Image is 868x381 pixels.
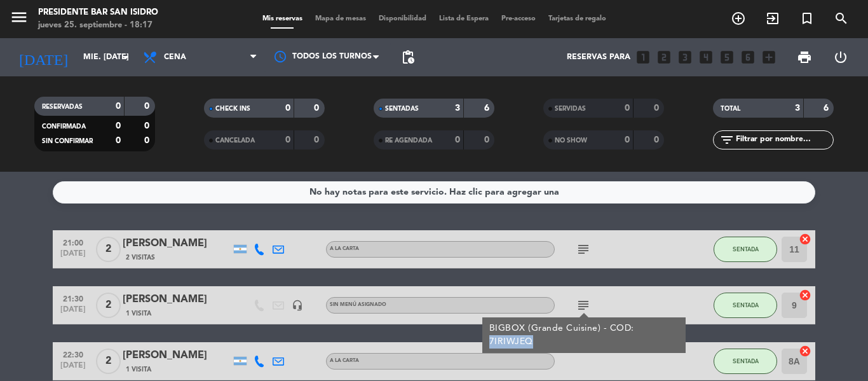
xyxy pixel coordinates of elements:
strong: 0 [455,135,460,144]
span: [DATE] [57,249,89,264]
i: looks_6 [740,49,756,66]
i: turned_in_not [799,11,815,26]
strong: 6 [484,104,492,113]
span: CANCELADA [215,137,255,144]
span: 2 [96,293,121,318]
i: menu [10,8,29,27]
i: cancel [799,233,811,246]
span: Disponibilidad [372,15,433,22]
strong: 0 [285,135,290,144]
button: SENTADA [714,349,777,374]
div: [PERSON_NAME] [123,235,231,252]
span: print [797,50,812,65]
i: cancel [799,289,811,301]
span: CHECK INS [215,106,250,112]
strong: 3 [455,104,460,113]
span: Reservas para [567,53,630,62]
span: [DATE] [57,305,89,320]
div: BIGBOX (Grande Cuisine) - COD: 7IRIWJEQ [489,322,679,349]
div: jueves 25. septiembre - 18:17 [38,19,158,32]
span: SENTADAS [385,106,419,112]
strong: 0 [144,102,152,111]
span: A LA CARTA [330,358,359,363]
strong: 6 [824,104,831,113]
strong: 0 [144,121,152,130]
strong: 0 [314,104,322,113]
i: looks_one [635,49,651,66]
strong: 0 [625,104,630,113]
i: add_circle_outline [731,11,746,26]
span: Sin menú asignado [330,302,386,307]
i: search [834,11,849,26]
i: looks_4 [698,49,714,66]
strong: 0 [314,135,322,144]
span: 22:30 [57,347,89,361]
span: SERVIDAS [555,106,586,112]
strong: 3 [795,104,800,113]
strong: 0 [285,104,290,113]
strong: 0 [484,135,492,144]
i: arrow_drop_down [118,50,133,65]
div: [PERSON_NAME] [123,347,231,364]
i: filter_list [719,132,735,148]
span: RE AGENDADA [385,137,432,144]
button: SENTADA [714,293,777,318]
strong: 0 [116,102,121,111]
span: Mis reservas [256,15,309,22]
span: 2 [96,349,121,374]
i: subject [576,298,591,313]
span: 2 [96,237,121,262]
span: 1 Visita [126,364,151,375]
input: Filtrar por nombre... [735,133,833,147]
span: SENTADA [733,301,759,308]
i: power_settings_new [833,50,848,65]
span: Tarjetas de regalo [542,15,613,22]
span: pending_actions [400,50,416,65]
strong: 0 [654,104,661,113]
strong: 0 [625,135,630,144]
i: looks_3 [677,49,693,66]
span: TOTAL [721,106,740,112]
strong: 0 [116,136,121,145]
div: No hay notas para este servicio. Haz clic para agregar una [309,185,559,200]
div: LOG OUT [822,38,858,76]
span: 21:30 [57,291,89,305]
i: subject [576,242,591,257]
span: NO SHOW [555,137,587,144]
span: 21:00 [57,235,89,249]
span: RESERVADAS [42,104,83,110]
i: cancel [799,345,811,357]
i: looks_5 [719,49,735,66]
span: Pre-acceso [495,15,542,22]
i: [DATE] [10,43,77,71]
span: A LA CARTA [330,246,359,251]
i: looks_two [656,49,672,66]
button: menu [10,8,29,31]
span: 2 Visitas [126,253,155,263]
span: SENTADA [733,357,759,364]
span: SENTADA [733,246,759,253]
span: CONFIRMADA [42,123,86,130]
i: headset_mic [292,300,303,311]
span: Cena [164,53,186,62]
div: Presidente Bar San Isidro [38,6,158,19]
span: 1 Visita [126,308,151,319]
span: Mapa de mesas [309,15,372,22]
span: SIN CONFIRMAR [42,138,93,144]
span: Lista de Espera [433,15,495,22]
strong: 0 [654,135,661,144]
i: exit_to_app [765,11,780,26]
strong: 0 [116,121,121,130]
div: [PERSON_NAME] [123,291,231,308]
button: SENTADA [714,237,777,262]
span: [DATE] [57,361,89,376]
i: add_box [761,49,777,66]
strong: 0 [144,136,152,145]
